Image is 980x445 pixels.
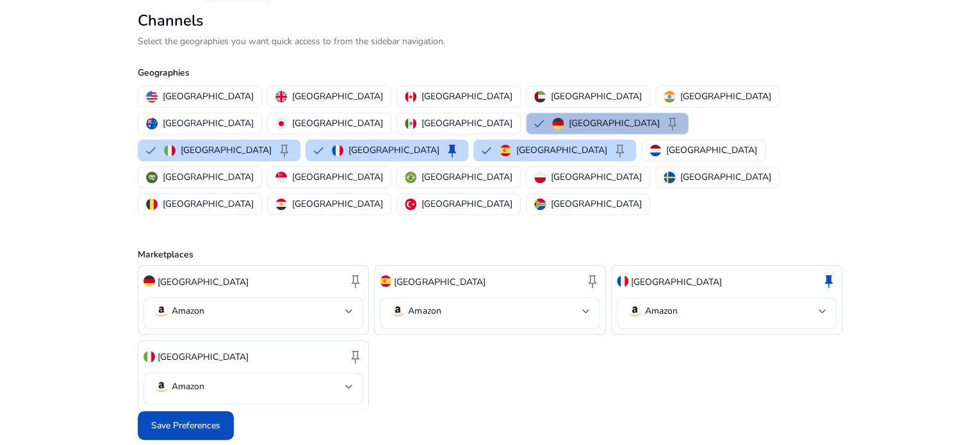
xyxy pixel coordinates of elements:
[534,91,546,102] img: ae.svg
[664,172,675,183] img: se.svg
[552,118,564,129] img: de.svg
[680,170,771,184] p: [GEOGRAPHIC_DATA]
[163,117,254,130] p: [GEOGRAPHIC_DATA]
[138,66,842,79] p: Geographies
[172,305,204,317] p: Amazon
[421,170,512,184] p: [GEOGRAPHIC_DATA]
[551,170,642,184] p: [GEOGRAPHIC_DATA]
[292,197,383,211] p: [GEOGRAPHIC_DATA]
[664,91,675,102] img: in.svg
[551,197,642,211] p: [GEOGRAPHIC_DATA]
[275,172,287,183] img: sg.svg
[146,198,158,210] img: be.svg
[143,275,155,287] img: de.svg
[172,381,204,392] p: Amazon
[821,273,837,289] span: keep
[445,143,460,158] span: keep
[534,172,546,183] img: pl.svg
[649,145,661,156] img: nl.svg
[158,350,249,364] p: [GEOGRAPHIC_DATA]
[275,91,287,102] img: uk.svg
[348,349,363,364] span: keep
[585,273,600,289] span: keep
[163,170,254,184] p: [GEOGRAPHIC_DATA]
[405,91,416,102] img: ca.svg
[146,91,158,102] img: us.svg
[421,90,512,103] p: [GEOGRAPHIC_DATA]
[348,273,363,289] span: keep
[181,143,272,157] p: [GEOGRAPHIC_DATA]
[631,275,722,289] p: [GEOGRAPHIC_DATA]
[421,197,512,211] p: [GEOGRAPHIC_DATA]
[275,118,287,129] img: jp.svg
[405,118,416,129] img: mx.svg
[292,170,383,184] p: [GEOGRAPHIC_DATA]
[680,90,771,103] p: [GEOGRAPHIC_DATA]
[143,351,155,362] img: it.svg
[158,275,249,289] p: [GEOGRAPHIC_DATA]
[154,303,169,319] img: amazon.svg
[277,143,292,158] span: keep
[627,303,642,319] img: amazon.svg
[138,35,842,48] p: Select the geographies you want quick access to from the sidebar navigation.
[154,379,169,394] img: amazon.svg
[569,117,660,130] p: [GEOGRAPHIC_DATA]
[163,90,254,103] p: [GEOGRAPHIC_DATA]
[617,275,628,287] img: fr.svg
[408,305,441,317] p: Amazon
[138,12,842,30] h2: Channels
[394,275,485,289] p: [GEOGRAPHIC_DATA]
[666,143,757,157] p: [GEOGRAPHIC_DATA]
[138,411,234,440] button: Save Preferences
[421,117,512,130] p: [GEOGRAPHIC_DATA]
[645,305,678,317] p: Amazon
[380,275,391,287] img: es.svg
[665,116,680,131] span: keep
[332,145,343,156] img: fr.svg
[405,198,416,210] img: tr.svg
[405,172,416,183] img: br.svg
[275,198,287,210] img: eg.svg
[292,117,383,130] p: [GEOGRAPHIC_DATA]
[612,143,628,158] span: keep
[146,118,158,129] img: au.svg
[551,90,642,103] p: [GEOGRAPHIC_DATA]
[348,143,439,157] p: [GEOGRAPHIC_DATA]
[138,248,842,261] p: Marketplaces
[146,172,158,183] img: sa.svg
[500,145,511,156] img: es.svg
[164,145,176,156] img: it.svg
[151,419,220,432] span: Save Preferences
[390,303,405,319] img: amazon.svg
[516,143,607,157] p: [GEOGRAPHIC_DATA]
[292,90,383,103] p: [GEOGRAPHIC_DATA]
[163,197,254,211] p: [GEOGRAPHIC_DATA]
[534,198,546,210] img: za.svg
